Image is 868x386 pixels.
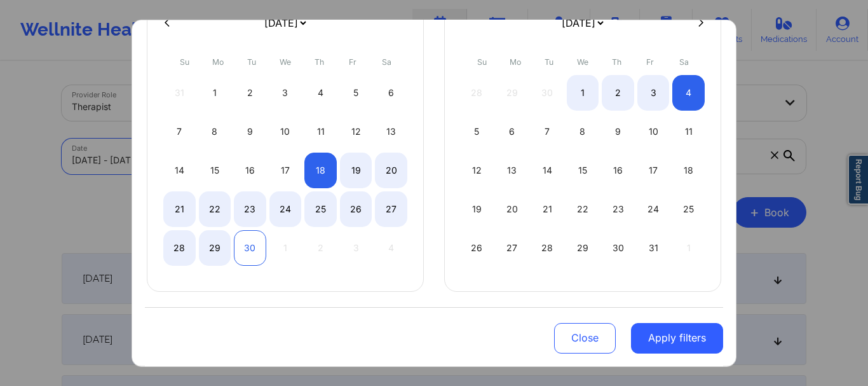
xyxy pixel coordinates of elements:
abbr: Wednesday [577,57,588,66]
div: Sun Sep 14 2025 [163,152,196,188]
button: Apply filters [631,322,723,353]
div: Sun Oct 26 2025 [461,230,493,265]
div: Wed Oct 08 2025 [567,113,599,149]
abbr: Tuesday [247,57,256,66]
div: Sun Sep 07 2025 [163,113,196,149]
div: Wed Sep 03 2025 [269,74,302,110]
div: Fri Oct 03 2025 [637,74,670,110]
div: Sat Sep 27 2025 [375,191,407,226]
div: Mon Sep 08 2025 [199,113,231,149]
abbr: Thursday [315,57,324,66]
abbr: Saturday [382,57,391,66]
div: Mon Sep 22 2025 [199,191,231,226]
div: Sat Oct 18 2025 [672,152,705,188]
abbr: Friday [349,57,356,66]
div: Wed Oct 29 2025 [567,230,599,265]
div: Tue Sep 23 2025 [234,191,266,226]
div: Fri Sep 05 2025 [340,74,372,110]
div: Sun Oct 19 2025 [461,191,493,226]
abbr: Sunday [477,57,487,66]
div: Tue Oct 07 2025 [531,113,564,149]
div: Wed Sep 10 2025 [269,113,302,149]
div: Thu Sep 25 2025 [304,191,337,226]
div: Fri Oct 24 2025 [637,191,670,226]
div: Wed Oct 22 2025 [567,191,599,226]
div: Tue Oct 21 2025 [531,191,564,226]
div: Thu Oct 16 2025 [602,152,634,188]
div: Sun Sep 28 2025 [163,230,196,265]
div: Sat Sep 20 2025 [375,152,407,188]
button: Close [554,322,616,353]
div: Sat Oct 25 2025 [672,191,705,226]
div: Sat Oct 11 2025 [672,113,705,149]
abbr: Sunday [180,57,189,66]
div: Sat Sep 13 2025 [375,113,407,149]
div: Fri Sep 26 2025 [340,191,372,226]
div: Mon Oct 27 2025 [496,230,529,265]
div: Sat Oct 04 2025 [672,74,705,110]
div: Fri Sep 19 2025 [340,152,372,188]
div: Wed Oct 01 2025 [567,74,599,110]
div: Thu Sep 11 2025 [304,113,337,149]
div: Thu Sep 04 2025 [304,74,337,110]
abbr: Monday [212,57,224,66]
div: Mon Oct 06 2025 [496,113,529,149]
div: Wed Sep 24 2025 [269,191,302,226]
abbr: Tuesday [545,57,553,66]
abbr: Saturday [679,57,689,66]
div: Thu Oct 30 2025 [602,230,634,265]
abbr: Wednesday [280,57,291,66]
div: Tue Sep 16 2025 [234,152,266,188]
abbr: Friday [646,57,654,66]
div: Mon Oct 13 2025 [496,152,529,188]
div: Thu Sep 18 2025 [304,152,337,188]
div: Thu Oct 09 2025 [602,113,634,149]
div: Mon Sep 01 2025 [199,74,231,110]
div: Mon Sep 29 2025 [199,230,231,265]
div: Thu Oct 02 2025 [602,74,634,110]
div: Tue Sep 09 2025 [234,113,266,149]
div: Wed Oct 15 2025 [567,152,599,188]
div: Sun Sep 21 2025 [163,191,196,226]
div: Thu Oct 23 2025 [602,191,634,226]
div: Sun Oct 12 2025 [461,152,493,188]
div: Tue Sep 02 2025 [234,74,266,110]
div: Fri Sep 12 2025 [340,113,372,149]
div: Fri Oct 17 2025 [637,152,670,188]
div: Wed Sep 17 2025 [269,152,302,188]
div: Tue Oct 28 2025 [531,230,564,265]
div: Tue Sep 30 2025 [234,230,266,265]
div: Sun Oct 05 2025 [461,113,493,149]
div: Tue Oct 14 2025 [531,152,564,188]
div: Fri Oct 31 2025 [637,230,670,265]
abbr: Monday [510,57,521,66]
div: Mon Sep 15 2025 [199,152,231,188]
div: Mon Oct 20 2025 [496,191,529,226]
div: Fri Oct 10 2025 [637,113,670,149]
div: Sat Sep 06 2025 [375,74,407,110]
abbr: Thursday [612,57,621,66]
